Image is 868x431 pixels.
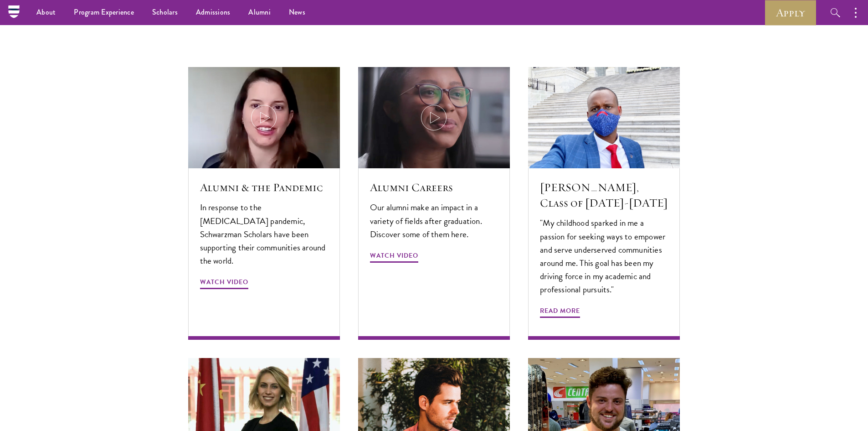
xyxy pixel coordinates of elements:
p: "My childhood sparked in me a passion for seeking ways to empower and serve underserved communiti... [540,216,668,296]
h5: Alumni Careers [370,180,498,195]
button: Alumni & the Pandemic In response to the [MEDICAL_DATA] pandemic, Schwarzman Scholars have been s... [188,67,340,340]
p: In response to the [MEDICAL_DATA] pandemic, Schwarzman Scholars have been supporting their commun... [200,201,328,267]
span: Watch Video [370,250,418,264]
a: [PERSON_NAME], Class of [DATE]-[DATE] "My childhood sparked in me a passion for seeking ways to e... [528,67,680,340]
span: Read More [540,305,580,319]
span: Watch Video [200,276,248,291]
button: Alumni Careers Our alumni make an impact in a variety of fields after graduation. Discover some o... [358,67,510,340]
h5: Alumni & the Pandemic [200,180,328,195]
h5: [PERSON_NAME], Class of [DATE]-[DATE] [540,180,668,211]
p: Our alumni make an impact in a variety of fields after graduation. Discover some of them here. [370,201,498,240]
